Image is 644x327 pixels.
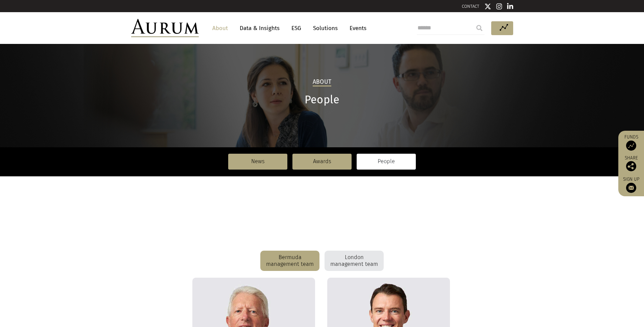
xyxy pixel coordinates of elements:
[496,3,502,10] img: Instagram icon
[260,251,319,271] div: Bermuda management team
[507,3,513,10] img: Linkedin icon
[357,154,416,169] a: People
[288,22,305,34] a: ESG
[313,78,331,86] h2: About
[346,22,366,34] a: Events
[626,183,636,193] img: Sign up to our newsletter
[310,22,341,34] a: Solutions
[626,161,636,171] img: Share this post
[325,251,384,271] div: London management team
[131,93,513,106] h1: People
[622,134,641,151] a: Funds
[622,176,641,193] a: Sign up
[484,3,491,10] img: Twitter icon
[228,154,287,169] a: News
[236,22,283,34] a: Data & Insights
[626,141,636,151] img: Access Funds
[131,19,199,37] img: Aurum
[292,154,352,169] a: Awards
[209,22,231,34] a: About
[462,4,479,9] a: CONTACT
[622,156,641,171] div: Share
[473,21,486,35] input: Submit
